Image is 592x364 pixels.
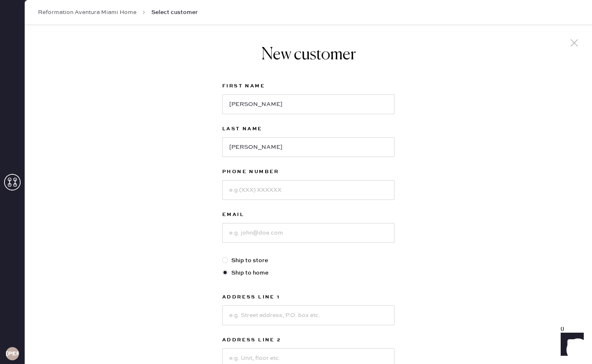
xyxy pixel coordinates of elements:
label: Ship to home [222,268,395,277]
label: Address Line 2 [222,335,395,345]
label: First Name [222,81,395,91]
input: e.g (XXX) XXXXXX [222,180,395,200]
h1: New customer [222,45,395,65]
input: e.g. john@doe.com [222,223,395,243]
label: Last Name [222,124,395,134]
label: Phone Number [222,167,395,177]
iframe: Front Chat [553,327,588,362]
label: Email [222,210,395,220]
label: Address Line 1 [222,292,395,302]
input: e.g. John [222,94,395,114]
input: e.g. Doe [222,137,395,157]
span: Select customer [151,8,198,16]
input: e.g. Street address, P.O. box etc. [222,305,395,325]
label: Ship to store [222,256,395,265]
h3: [PERSON_NAME] [6,351,19,357]
a: Reformation Aventura Miami Home [38,8,136,16]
